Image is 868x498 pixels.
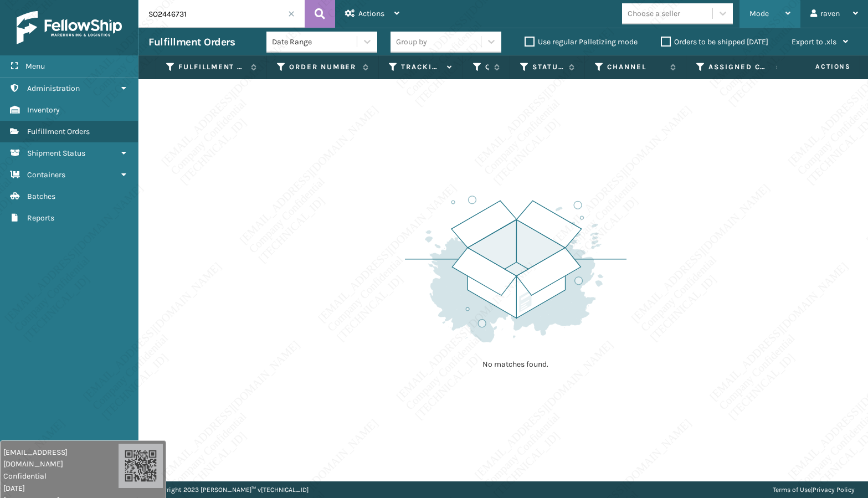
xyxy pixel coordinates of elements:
[178,62,245,72] label: Fulfillment Order Id
[708,62,771,72] label: Assigned Carrier Service
[27,213,54,223] span: Reports
[525,37,638,47] label: Use regular Palletizing mode
[396,36,427,48] div: Group by
[773,486,811,494] a: Terms of Use
[25,61,45,71] span: Menu
[148,35,235,49] h3: Fulfillment Orders
[27,84,80,93] span: Administration
[607,62,665,72] label: Channel
[773,481,855,498] div: |
[3,446,119,470] span: [EMAIL_ADDRESS][DOMAIN_NAME]
[27,127,90,136] span: Fulfillment Orders
[358,9,384,18] span: Actions
[27,170,65,179] span: Containers
[661,37,768,47] label: Orders to be shipped [DATE]
[152,481,309,498] p: Copyright 2023 [PERSON_NAME]™ v [TECHNICAL_ID]
[749,9,769,18] span: Mode
[780,58,857,76] span: Actions
[532,62,563,72] label: Status
[792,37,836,47] span: Export to .xls
[485,62,489,72] label: Quantity
[401,62,441,72] label: Tracking Number
[27,105,60,115] span: Inventory
[3,482,119,494] span: [DATE]
[3,470,119,482] span: Confidential
[813,486,855,494] a: Privacy Policy
[27,192,55,201] span: Batches
[272,36,358,48] div: Date Range
[628,8,680,19] div: Choose a seller
[289,62,357,72] label: Order Number
[27,148,85,158] span: Shipment Status
[17,11,122,44] img: logo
